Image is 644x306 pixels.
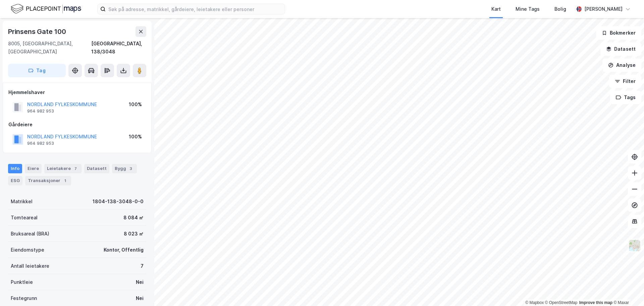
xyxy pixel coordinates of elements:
[112,164,137,173] div: Bygg
[93,198,144,206] div: 1804-138-3048-0-0
[129,100,142,108] div: 100%
[491,5,501,13] div: Kart
[525,300,544,305] a: Mapbox
[516,5,540,13] div: Mine Tags
[8,176,22,185] div: ESG
[8,121,146,129] div: Gårdeiere
[610,274,644,306] iframe: Chat Widget
[8,26,67,37] div: Prinsens Gate 100
[8,40,91,56] div: 8005, [GEOGRAPHIC_DATA], [GEOGRAPHIC_DATA]
[127,165,134,172] div: 3
[584,5,623,13] div: [PERSON_NAME]
[25,176,71,185] div: Transaksjoner
[579,300,612,305] a: Improve this map
[596,26,641,40] button: Bokmerker
[11,262,49,270] div: Antall leietakere
[141,262,144,270] div: 7
[609,75,641,88] button: Filter
[136,294,144,302] div: Nei
[11,198,33,206] div: Matrikkel
[600,42,641,56] button: Datasett
[129,133,142,141] div: 100%
[8,64,66,77] button: Tag
[123,214,144,222] div: 8 084 ㎡
[11,214,38,222] div: Tomteareal
[628,239,641,252] img: Z
[44,164,82,173] div: Leietakere
[84,164,109,173] div: Datasett
[27,108,54,114] div: 964 982 953
[610,274,644,306] div: Kontrollprogram for chat
[8,88,146,96] div: Hjemmelshaver
[106,4,285,14] input: Søk på adresse, matrikkel, gårdeiere, leietakere eller personer
[25,164,42,173] div: Eiere
[62,177,68,184] div: 1
[104,246,144,254] div: Kontor, Offentlig
[72,165,79,172] div: 7
[136,278,144,286] div: Nei
[11,3,81,15] img: logo.f888ab2527a4732fd821a326f86c7f29.svg
[602,58,641,72] button: Analyse
[554,5,566,13] div: Bolig
[610,91,641,104] button: Tags
[27,141,54,146] div: 964 982 953
[11,294,37,302] div: Festegrunn
[8,164,22,173] div: Info
[545,300,578,305] a: OpenStreetMap
[11,230,49,238] div: Bruksareal (BRA)
[91,40,146,56] div: [GEOGRAPHIC_DATA], 138/3048
[11,246,44,254] div: Eiendomstype
[11,278,33,286] div: Punktleie
[124,230,144,238] div: 8 023 ㎡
